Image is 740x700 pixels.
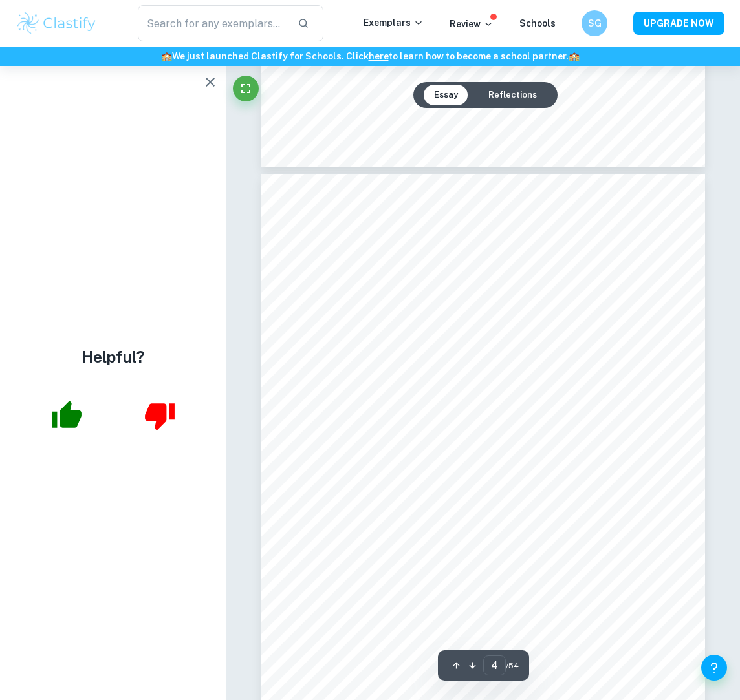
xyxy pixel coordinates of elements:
input: Search for any exemplars... [138,5,288,41]
button: Help and Feedback [701,655,727,681]
button: Essay [424,85,468,105]
button: UPGRADE NOW [633,12,724,35]
span: / 54 [506,660,519,672]
a: here [369,51,389,61]
h6: We just launched Clastify for Schools. Click to learn how to become a school partner. [3,49,737,63]
a: Schools [519,18,556,28]
p: Review [450,17,494,31]
span: 🏫 [569,51,580,61]
h6: SG [587,16,602,30]
button: SG [582,10,607,36]
h4: Helpful? [82,345,145,368]
button: Fullscreen [233,76,259,101]
img: Clastify logo [16,10,98,36]
p: Exemplars [364,16,424,30]
span: 🏫 [161,51,172,61]
button: Reflections [478,85,547,105]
